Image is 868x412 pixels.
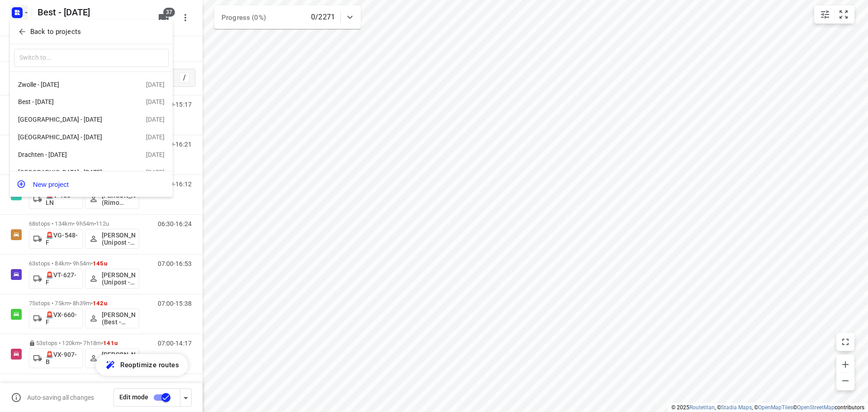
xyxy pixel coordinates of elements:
button: Back to projects [14,24,169,39]
div: Zwolle - [DATE][DATE] [10,76,173,93]
div: [DATE] [146,133,165,141]
p: Back to projects [30,27,81,37]
div: Drachten - [DATE][DATE] [10,146,173,164]
button: New project [10,175,173,193]
div: [GEOGRAPHIC_DATA] - [DATE] [18,133,122,141]
div: [DATE] [146,169,165,176]
div: [DATE] [146,151,165,158]
div: [GEOGRAPHIC_DATA] - [DATE][DATE] [10,164,173,181]
div: [GEOGRAPHIC_DATA] - [DATE] [18,116,122,123]
input: Switch to... [14,49,169,67]
div: [DATE] [146,98,165,105]
div: [DATE] [146,81,165,88]
div: [GEOGRAPHIC_DATA] - [DATE] [18,169,122,176]
div: [GEOGRAPHIC_DATA] - [DATE][DATE] [10,111,173,128]
div: [DATE] [146,116,165,123]
div: Best - [DATE][DATE] [10,93,173,111]
div: Drachten - [DATE] [18,151,122,158]
div: Zwolle - [DATE] [18,81,122,88]
div: [GEOGRAPHIC_DATA] - [DATE][DATE] [10,128,173,146]
div: Best - [DATE] [18,98,122,105]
